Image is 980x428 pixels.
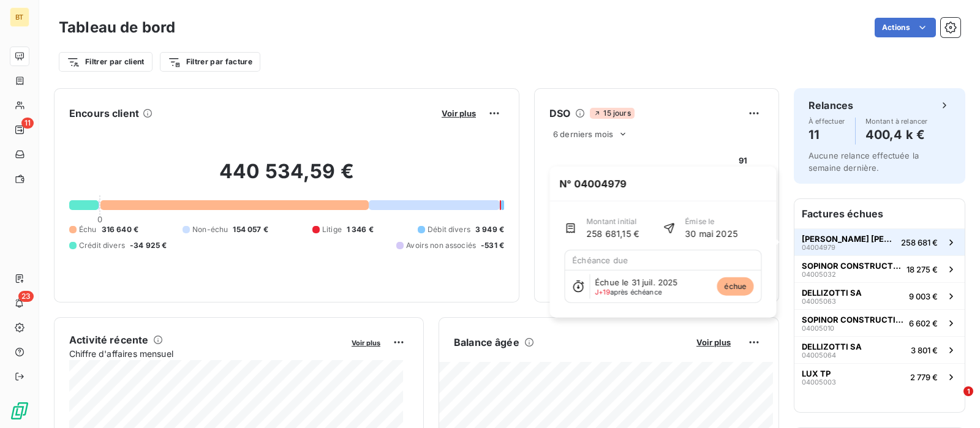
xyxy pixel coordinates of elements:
[794,336,965,363] button: DELLIZOTTI SA040050643 801 €
[406,240,476,251] span: Avoirs non associés
[587,216,639,227] span: Montant initial
[553,129,613,139] span: 6 derniers mois
[802,315,904,325] span: SOPINOR CONSTRUCTIONS SA
[97,214,102,224] span: 0
[907,265,938,274] span: 18 275 €
[160,52,260,72] button: Filtrer par facture
[322,224,342,235] span: Litige
[21,118,34,129] span: 11
[192,224,228,235] span: Non-échu
[794,309,965,336] button: SOPINOR CONSTRUCTIONS SA040050106 602 €
[802,351,836,359] span: 04005064
[696,337,731,347] span: Voir plus
[802,378,836,386] span: 04005003
[794,199,965,228] h6: Factures échues
[59,17,175,39] h3: Tableau de bord
[69,347,343,360] span: Chiffre d'affaires mensuel
[802,271,836,278] span: 04005032
[802,234,896,244] span: [PERSON_NAME] [PERSON_NAME] CONSTRUCTIONS S.A
[802,288,862,298] span: DELLIZOTTI SA
[595,288,662,296] span: après échéance
[481,240,504,251] span: -531 €
[794,255,965,282] button: SOPINOR CONSTRUCTIONS SA0400503218 275 €
[18,291,34,302] span: 23
[428,224,470,235] span: Débit divers
[901,238,938,247] span: 258 681 €
[352,339,380,347] span: Voir plus
[102,224,138,235] span: 316 640 €
[685,227,738,240] span: 30 mai 2025
[802,244,835,251] span: 04004979
[69,159,504,196] h2: 440 534,59 €
[454,335,519,350] h6: Balance âgée
[875,18,936,37] button: Actions
[693,337,734,348] button: Voir plus
[130,240,167,251] span: -34 925 €
[10,7,29,27] div: BT
[590,108,634,119] span: 15 jours
[963,386,973,396] span: 1
[794,228,965,255] button: [PERSON_NAME] [PERSON_NAME] CONSTRUCTIONS S.A04004979258 681 €
[794,282,965,309] button: DELLIZOTTI SA040050639 003 €
[550,167,636,201] span: N° 04004979
[595,277,678,287] span: Échue le 31 juil. 2025
[69,106,139,121] h6: Encours client
[442,108,476,118] span: Voir plus
[10,120,29,140] a: 11
[438,108,480,119] button: Voir plus
[475,224,504,235] span: 3 949 €
[348,337,384,348] button: Voir plus
[69,332,148,347] h6: Activité récente
[809,118,845,125] span: À effectuer
[938,386,968,416] iframe: Intercom live chat
[809,98,853,113] h6: Relances
[802,325,834,332] span: 04005010
[587,227,639,240] span: 258 681,15 €
[909,318,938,328] span: 6 602 €
[911,345,938,355] span: 3 801 €
[809,151,919,173] span: Aucune relance effectuée la semaine dernière.
[233,224,268,235] span: 154 057 €
[549,106,570,121] h6: DSO
[802,298,836,305] span: 04005063
[865,118,928,125] span: Montant à relancer
[802,342,862,351] span: DELLIZOTTI SA
[910,372,938,382] span: 2 779 €
[717,277,754,296] span: échue
[79,240,125,251] span: Crédit divers
[802,369,831,378] span: LUX TP
[10,401,29,421] img: Logo LeanPay
[809,125,845,145] h4: 11
[79,224,97,235] span: Échu
[685,216,738,227] span: Émise le
[802,261,902,271] span: SOPINOR CONSTRUCTIONS SA
[573,255,628,265] span: Échéance due
[347,224,374,235] span: 1 346 €
[794,363,965,390] button: LUX TP040050032 779 €
[909,291,938,301] span: 9 003 €
[865,125,928,145] h4: 400,4 k €
[595,288,611,296] span: J+19
[59,52,153,72] button: Filtrer par client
